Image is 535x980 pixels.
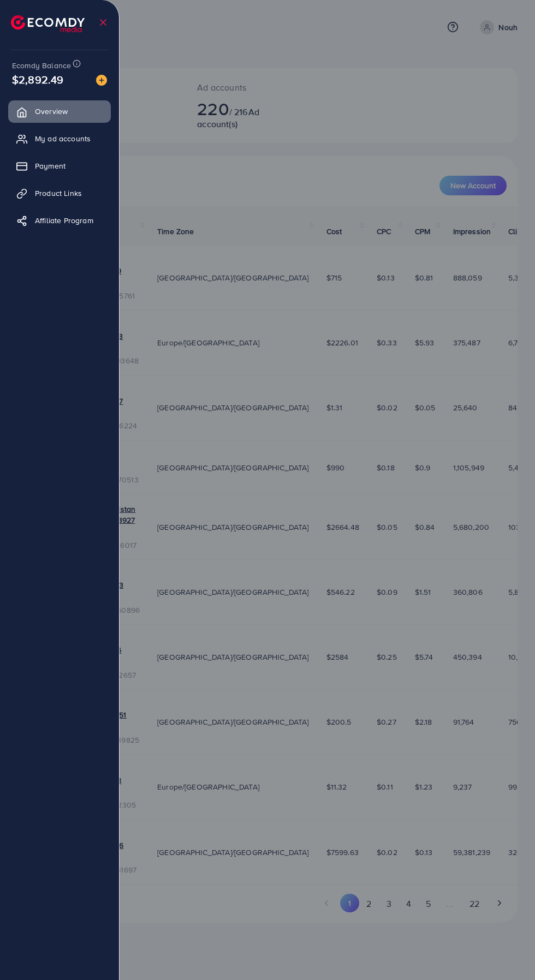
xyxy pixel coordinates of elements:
[96,75,107,86] img: image
[11,15,85,32] img: logo
[12,71,63,87] span: $2,892.49
[35,188,82,199] span: Product Links
[8,210,111,231] a: Affiliate Program
[35,106,68,117] span: Overview
[35,133,91,144] span: My ad accounts
[8,100,111,122] a: Overview
[12,60,71,71] span: Ecomdy Balance
[8,182,111,204] a: Product Links
[35,160,66,171] span: Payment
[35,215,93,226] span: Affiliate Program
[8,128,111,150] a: My ad accounts
[8,155,111,177] a: Payment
